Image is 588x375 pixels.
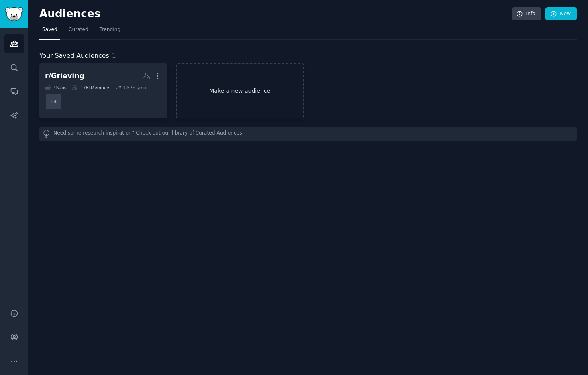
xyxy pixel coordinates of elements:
a: Make a new audience [176,63,304,118]
a: Trending [97,23,123,40]
div: r/Grieving [45,71,84,81]
div: Need some research inspiration? Check out our library of [39,127,577,141]
span: Curated [69,26,88,33]
img: GummySearch logo [5,7,23,21]
span: 1 [112,52,116,59]
span: Saved [42,26,57,33]
a: Curated [66,23,91,40]
a: Info [512,7,541,21]
span: Trending [100,26,120,33]
a: Curated Audiences [196,130,242,138]
a: New [545,7,577,21]
div: 4 Sub s [45,85,66,90]
a: Saved [39,23,60,40]
span: Your Saved Audiences [39,51,109,61]
h2: Audiences [39,8,512,20]
div: 178k Members [72,85,110,90]
a: r/Grieving4Subs178kMembers1.57% /mo+4 [39,63,167,118]
div: 1.57 % /mo [123,85,146,90]
div: + 4 [45,93,62,110]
